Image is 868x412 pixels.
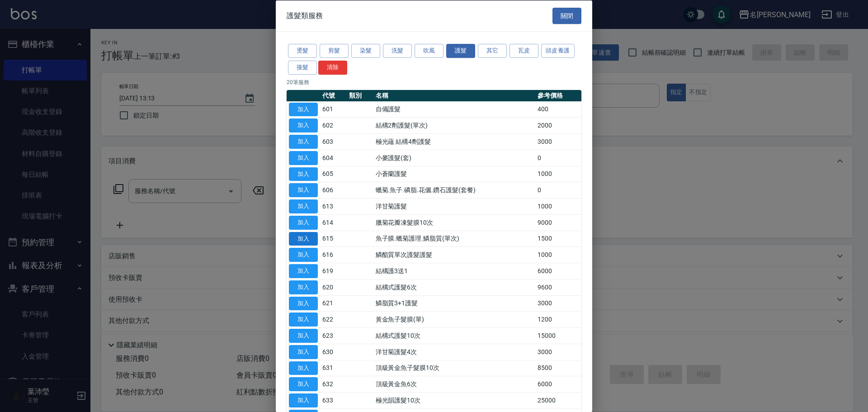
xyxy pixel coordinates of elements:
[320,295,347,312] td: 621
[318,60,347,74] button: 清除
[541,44,575,58] button: 頭皮養護
[289,151,318,165] button: 加入
[320,392,347,408] td: 633
[289,296,318,310] button: 加入
[320,263,347,279] td: 619
[373,90,535,101] th: 名稱
[289,329,318,343] button: 加入
[478,44,507,58] button: 其它
[373,133,535,150] td: 極光蘊 結構4劑護髮
[289,183,318,197] button: 加入
[535,101,581,118] td: 400
[446,44,475,58] button: 護髮
[289,248,318,262] button: 加入
[289,215,318,229] button: 加入
[373,166,535,182] td: 小蒼蘭護髮
[320,101,347,118] td: 601
[535,279,581,295] td: 9600
[535,360,581,376] td: 8500
[320,214,347,231] td: 614
[289,280,318,294] button: 加入
[535,214,581,231] td: 9000
[289,313,318,327] button: 加入
[320,311,347,327] td: 622
[535,263,581,279] td: 6000
[320,231,347,247] td: 615
[535,117,581,133] td: 2000
[535,392,581,408] td: 25000
[320,182,347,198] td: 606
[320,279,347,295] td: 620
[320,360,347,376] td: 631
[320,90,347,101] th: 代號
[373,344,535,360] td: 洋甘菊護髮4次
[320,150,347,166] td: 604
[373,214,535,231] td: 臘菊花瓣凍髮膜10次
[373,231,535,247] td: 魚子膜.蠟菊護理.鱗脂質(單次)
[289,345,318,359] button: 加入
[535,182,581,198] td: 0
[535,150,581,166] td: 0
[289,199,318,213] button: 加入
[289,135,318,149] button: 加入
[373,279,535,295] td: 結構式護髮6次
[347,90,373,101] th: 類別
[289,361,318,375] button: 加入
[320,376,347,392] td: 632
[289,167,318,181] button: 加入
[288,60,317,74] button: 接髮
[373,150,535,166] td: 小麥護髮(套)
[351,44,380,58] button: 染髮
[320,166,347,182] td: 605
[373,246,535,263] td: 鱗酯質單次護髮護髮
[535,90,581,101] th: 參考價格
[535,311,581,327] td: 1200
[373,311,535,327] td: 黃金魚子髮膜(單)
[289,393,318,407] button: 加入
[289,377,318,391] button: 加入
[320,246,347,263] td: 616
[373,198,535,214] td: 洋甘菊護髮
[289,232,318,246] button: 加入
[373,117,535,133] td: 結構2劑護髮(單次)
[373,376,535,392] td: 頂級黃金魚6次
[320,198,347,214] td: 613
[373,360,535,376] td: 頂級黃金魚子髮膜10次
[535,133,581,150] td: 3000
[535,166,581,182] td: 1000
[288,44,317,58] button: 燙髮
[320,44,349,58] button: 剪髮
[289,118,318,133] button: 加入
[373,327,535,344] td: 結構式護髮10次
[383,44,412,58] button: 洗髮
[287,78,581,86] p: 20 筆服務
[373,263,535,279] td: 結構護3送1
[320,344,347,360] td: 630
[535,246,581,263] td: 1000
[552,7,581,24] button: 關閉
[287,11,323,20] span: 護髮類服務
[535,344,581,360] td: 3000
[373,295,535,312] td: 鱗脂質3+1護髮
[535,376,581,392] td: 6000
[509,44,538,58] button: 瓦皮
[373,392,535,408] td: 極光韻護髮10次
[320,327,347,344] td: 623
[373,101,535,118] td: 自備護髮
[289,102,318,116] button: 加入
[535,198,581,214] td: 1000
[535,231,581,247] td: 1500
[535,327,581,344] td: 15000
[320,133,347,150] td: 603
[373,182,535,198] td: 蠟菊.魚子.磷脂.花儷.鑽石護髮(套餐)
[320,117,347,133] td: 602
[415,44,443,58] button: 吹風
[289,264,318,278] button: 加入
[535,295,581,312] td: 3000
